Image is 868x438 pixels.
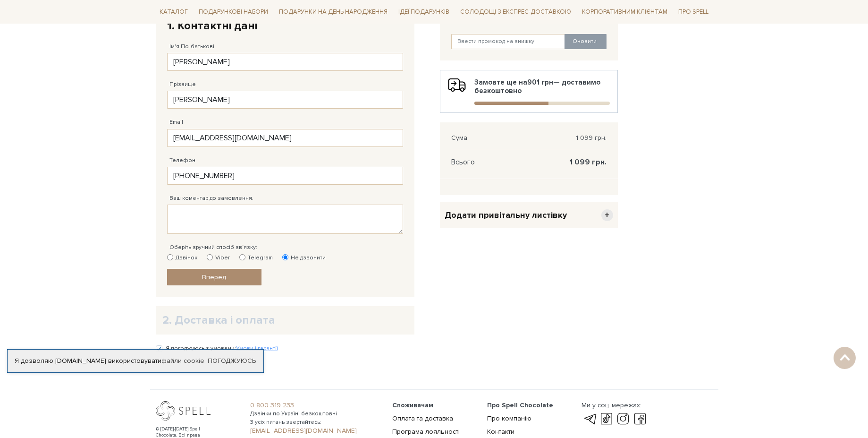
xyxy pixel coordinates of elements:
a: 0 800 319 233 [250,401,381,410]
label: Ваш коментар до замовлення. [169,194,253,203]
input: Viber [207,254,213,260]
input: Ввести промокод на знижку [451,34,565,49]
div: Ми у соц. мережах: [581,401,648,410]
label: Я погоджуюсь з умовами: [166,344,278,353]
span: + [601,209,613,221]
div: Я дозволяю [DOMAIN_NAME] використовувати [8,357,263,365]
a: Умови і гарантії [236,345,278,352]
a: tik-tok [598,413,615,425]
span: Сума [451,134,467,142]
a: Подарунки на День народження [275,5,391,19]
h2: 2. Доставка і оплата [162,313,408,327]
a: файли cookie [161,357,204,365]
span: Вперед [202,273,226,281]
label: Дзвінок [167,254,197,262]
span: 1 099 грн. [570,158,607,166]
a: Подарункові набори [195,5,272,19]
label: Viber [207,254,230,262]
span: 1 099 грн. [576,134,607,142]
label: Email [169,118,183,127]
span: Дзвінки по Україні безкоштовні [250,410,381,418]
label: Не дзвонити [282,254,326,262]
a: Ідеї подарунків [395,5,453,19]
input: Telegram [239,254,245,260]
a: Оплата та доставка [392,414,453,422]
input: Дзвінок [167,254,173,260]
span: Всього [451,158,475,166]
a: Про компанію [487,414,531,422]
a: Каталог [156,5,192,19]
label: Оберіть зручний спосіб зв`язку: [169,243,257,252]
label: Прізвище [169,80,196,89]
span: Споживачам [392,401,433,409]
a: facebook [632,413,648,425]
a: Солодощі з експрес-доставкою [456,4,575,20]
span: Про Spell Chocolate [487,401,553,409]
span: Додати привітальну листівку [445,210,567,221]
a: Контакти [487,428,514,436]
a: Про Spell [674,5,712,19]
b: 901 грн [527,78,553,86]
a: Програма лояльності [392,428,460,436]
div: Замовте ще на — доставимо безкоштовно [448,78,610,105]
button: Оновити [565,34,607,49]
a: Погоджуюсь [208,357,256,365]
a: telegram [581,413,598,425]
label: Telegram [239,254,273,262]
label: Телефон [169,156,195,165]
a: [EMAIL_ADDRESS][DOMAIN_NAME] [250,427,381,435]
label: Ім'я По-батькові [169,43,214,51]
a: Корпоративним клієнтам [578,5,671,19]
a: instagram [615,413,631,425]
h2: 1. Контактні дані [167,18,403,33]
span: З усіх питань звертайтесь: [250,418,381,427]
input: Не дзвонити [282,254,288,260]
